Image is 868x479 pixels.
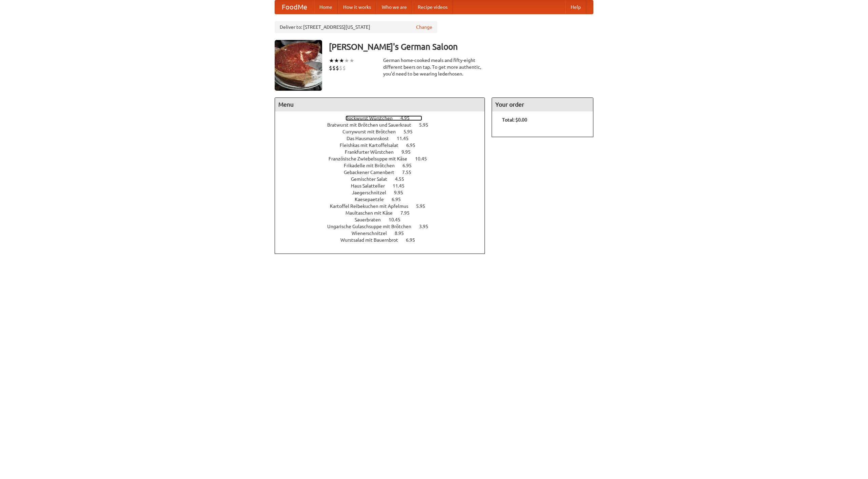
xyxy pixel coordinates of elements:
[355,197,413,202] a: Kaesepaetzle 6.95
[393,183,411,189] span: 11.45
[389,217,407,222] span: 10.45
[419,224,435,229] span: 3.95
[344,163,424,168] a: Frikadelle mit Brötchen 6.95
[329,156,414,161] span: Französische Zwiebelsuppe mit Käse
[339,57,344,64] li: ★
[401,149,417,155] span: 9.95
[402,170,418,175] span: 7.55
[347,136,421,141] a: Das Hausmannskost 11.45
[340,143,405,148] span: Fleishkas mit Kartoffelsalat
[402,163,418,168] span: 6.95
[275,40,322,91] img: angular.jpg
[339,64,342,72] li: $
[329,57,334,64] li: ★
[314,0,338,14] a: Home
[415,156,434,161] span: 10.45
[327,224,418,229] span: Ungarische Gulaschsuppe mit Brötchen
[344,170,401,175] span: Gebackener Camenbert
[395,231,411,236] span: 8.95
[344,57,349,64] li: ★
[403,129,419,134] span: 5.95
[406,143,422,148] span: 6.95
[351,183,417,189] a: Haus Salatteller 11.45
[340,143,428,148] a: Fleishkas mit Kartoffelsalat 6.95
[336,64,339,72] li: $
[352,231,394,236] span: Wienerschnitzel
[345,149,400,155] span: Frankfurter Würstchen
[565,0,586,14] a: Help
[329,40,593,53] h3: [PERSON_NAME]'s German Saloon
[340,237,428,243] a: Wurstsalad mit Bauernbrot 6.95
[275,21,437,33] div: Deliver to: [STREET_ADDRESS][US_STATE]
[355,217,413,222] a: Sauerbraten 10.45
[351,183,392,189] span: Haus Salatteller
[338,0,376,14] a: How it works
[347,136,396,141] span: Das Hausmannskost
[416,24,432,30] a: Change
[327,122,418,128] span: Bratwurst mit Brötchen und Sauerkraut
[400,210,416,216] span: 7.95
[342,129,402,134] span: Currywurst mit Brötchen
[342,129,425,134] a: Currywurst mit Brötchen 5.95
[346,210,422,216] a: Maultaschen mit Käse 7.95
[275,0,314,14] a: FoodMe
[340,237,405,243] span: Wurstsalad mit Bauernbrot
[334,57,339,64] li: ★
[406,237,422,243] span: 6.95
[327,122,441,128] a: Bratwurst mit Brötchen und Sauerkraut 5.95
[419,122,435,128] span: 5.95
[352,190,393,195] span: Jaegerschnitzel
[342,64,346,72] li: $
[327,224,441,229] a: Ungarische Gulaschsuppe mit Brötchen 3.95
[400,115,416,121] span: 4.95
[344,170,424,175] a: Gebackener Camenbert 7.55
[349,57,354,64] li: ★
[330,203,438,209] a: Kartoffel Reibekuchen mit Apfelmus 5.95
[330,203,415,209] span: Kartoffel Reibekuchen mit Apfelmus
[416,203,432,209] span: 5.95
[355,197,391,202] span: Kaesepaetzle
[346,115,422,121] a: Bockwurst Würstchen 4.95
[346,115,399,121] span: Bockwurst Würstchen
[394,190,410,195] span: 9.95
[332,64,336,72] li: $
[392,197,408,202] span: 6.95
[351,176,417,182] a: Gemischter Salat 4.55
[352,190,416,195] a: Jaegerschnitzel 9.95
[355,217,388,222] span: Sauerbraten
[275,98,485,111] h4: Menu
[346,210,399,216] span: Maultaschen mit Käse
[502,117,527,123] b: Total: $0.00
[345,149,423,155] a: Frankfurter Würstchen 9.95
[412,0,453,14] a: Recipe videos
[395,176,411,182] span: 4.55
[344,163,401,168] span: Frikadelle mit Brötchen
[383,57,485,77] div: German home-cooked meals and fifty-eight different beers on tap. To get more authentic, you'd nee...
[329,156,439,161] a: Französische Zwiebelsuppe mit Käse 10.45
[397,136,415,141] span: 11.45
[492,98,593,111] h4: Your order
[352,231,416,236] a: Wienerschnitzel 8.95
[376,0,412,14] a: Who we are
[329,64,332,72] li: $
[351,176,394,182] span: Gemischter Salat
